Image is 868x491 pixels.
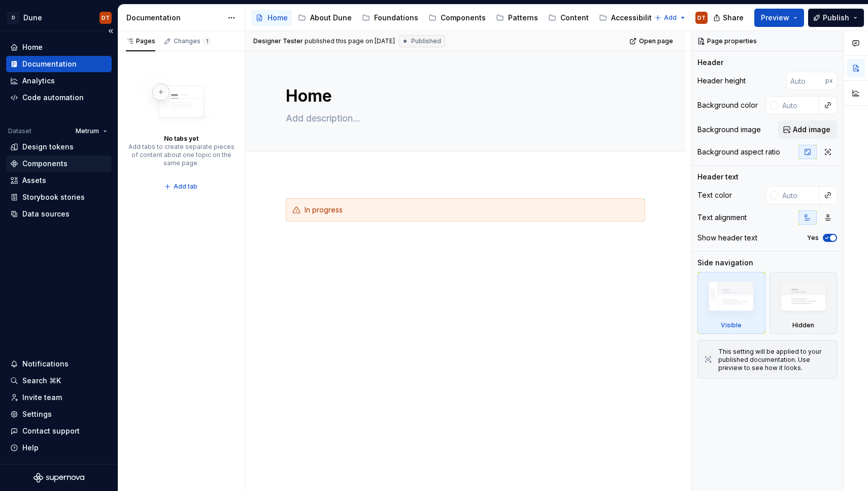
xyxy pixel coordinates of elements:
[253,37,303,45] span: Designer Tester
[6,406,112,422] a: Settings
[697,272,765,334] div: Visible
[34,473,84,483] svg: Supernova Logo
[697,212,747,223] div: Text alignment
[6,206,112,222] a: Data sources
[22,59,77,69] div: Documentation
[22,426,80,436] div: Contact support
[126,37,155,45] div: Pages
[374,13,418,23] div: Foundations
[6,172,112,189] a: Assets
[697,100,758,110] div: Background color
[7,12,19,24] div: D
[6,389,112,406] a: Invite team
[778,186,819,204] input: Auto
[22,192,85,202] div: Storybook stories
[492,10,542,26] a: Patterns
[22,409,52,419] div: Settings
[22,209,70,219] div: Data sources
[251,10,292,26] a: Home
[174,37,211,45] div: Changes
[697,190,732,200] div: Text color
[358,10,422,26] a: Foundations
[611,13,656,23] div: Accessibility
[6,39,112,55] a: Home
[294,10,356,26] a: About Dune
[251,8,649,28] div: Page tree
[6,89,112,106] a: Code automation
[6,156,112,172] a: Components
[823,13,849,23] span: Publish
[161,179,202,194] button: Add tab
[22,175,46,186] div: Assets
[310,13,352,23] div: About Dune
[697,172,739,182] div: Header text
[721,321,742,329] div: Visible
[754,9,804,27] button: Preview
[697,233,757,243] div: Show header text
[6,139,112,155] a: Design tokens
[626,34,678,48] a: Open page
[102,14,110,22] div: DT
[284,84,643,108] textarea: Home
[22,392,62,403] div: Invite team
[708,9,750,27] button: Share
[6,73,112,89] a: Analytics
[441,13,486,23] div: Components
[697,258,753,268] div: Side navigation
[22,93,84,103] div: Code automation
[770,272,838,334] div: Hidden
[697,76,746,86] div: Header height
[22,359,69,369] div: Notifications
[2,7,116,28] button: DDuneDT
[6,56,112,72] a: Documentation
[22,76,55,86] div: Analytics
[651,11,689,25] button: Add
[305,37,395,45] div: published this page on [DATE]
[203,37,211,45] span: 1
[6,356,112,372] button: Notifications
[723,13,744,23] span: Share
[697,14,706,22] div: DT
[792,321,814,329] div: Hidden
[76,127,99,135] span: Metrum
[825,77,833,85] p: px
[104,24,118,38] button: Collapse sidebar
[411,37,441,45] span: Published
[305,205,639,215] div: In progress
[22,443,39,453] div: Help
[761,13,789,23] span: Preview
[664,14,677,22] span: Add
[697,147,780,157] div: Background aspect ratio
[793,125,830,135] span: Add image
[71,124,112,138] button: Metrum
[268,13,288,23] div: Home
[174,182,197,191] span: Add tab
[697,57,723,68] div: Header
[786,72,825,90] input: Auto
[6,423,112,439] button: Contact support
[6,373,112,389] button: Search ⌘K
[22,376,61,386] div: Search ⌘K
[560,13,589,23] div: Content
[639,37,673,45] span: Open page
[508,13,538,23] div: Patterns
[126,13,222,23] div: Documentation
[6,440,112,456] button: Help
[807,234,819,242] label: Yes
[424,10,490,26] a: Components
[808,9,864,27] button: Publish
[22,42,43,52] div: Home
[697,125,761,135] div: Background image
[128,143,235,167] div: Add tabs to create separate pieces of content about one topic on the same page.
[23,13,42,23] div: Dune
[8,127,31,135] div: Dataset
[718,348,830,372] div: This setting will be applied to your published documentation. Use preview to see how it looks.
[22,159,68,169] div: Components
[544,10,593,26] a: Content
[6,189,112,205] a: Storybook stories
[778,96,819,114] input: Auto
[22,142,74,152] div: Design tokens
[164,135,198,143] div: No tabs yet
[595,10,660,26] a: Accessibility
